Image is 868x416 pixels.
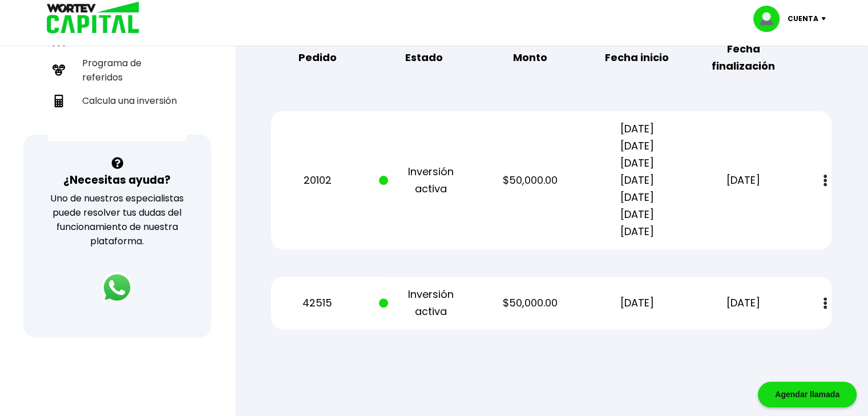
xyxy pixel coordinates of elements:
p: 20102 [272,172,362,189]
p: Uno de nuestros especialistas puede resolver tus dudas del funcionamiento de nuestra plataforma. [38,191,196,248]
p: [DATE] [592,294,681,312]
img: profile-image [753,6,788,32]
b: Estado [405,49,443,66]
p: [DATE] [699,294,788,312]
b: Pedido [298,49,336,66]
img: recomiendanos-icon.9b8e9327.svg [53,64,65,76]
p: Inversión activa [379,286,469,320]
b: Monto [513,49,547,66]
p: [DATE] [699,172,788,189]
p: $50,000.00 [486,172,575,189]
b: Fecha finalización [699,41,788,75]
p: Inversión activa [379,163,469,197]
b: Fecha inicio [605,49,669,66]
h3: ¿Necesitas ayuda? [63,172,171,188]
a: Calcula una inversión [48,89,187,112]
p: [DATE] [DATE] [DATE] [DATE] [DATE] [DATE] [DATE] [592,120,681,240]
p: Cuenta [788,10,818,27]
img: icon-down [818,17,834,21]
a: Programa de referidos [48,51,187,89]
img: logos_whatsapp-icon.242b2217.svg [101,272,133,304]
div: Agendar llamada [758,382,857,407]
p: $50,000.00 [486,294,575,312]
p: 42515 [272,294,362,312]
img: calculadora-icon.17d418c4.svg [53,95,65,107]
